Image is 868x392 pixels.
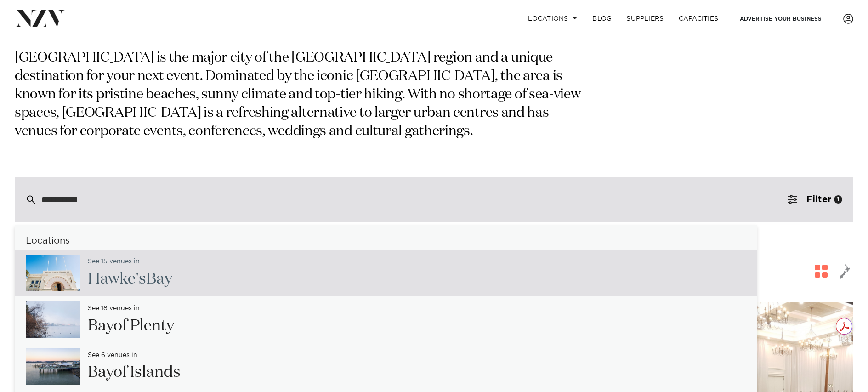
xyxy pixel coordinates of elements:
span: Bay [146,271,172,287]
a: BLOG [585,9,619,28]
a: Advertise your business [732,9,829,28]
small: See 18 venues in [88,305,140,312]
h6: Locations [15,236,757,246]
a: Locations [521,9,585,28]
img: JglYABX6N8jTJEav1r0UBCZCMfH9oDIGNiCJjZxs.jpg [26,348,80,385]
h2: of Plenty [88,316,174,336]
img: Tw9l7nhIrjNukbZLuCsbAtwQPsAhnP1UFnR31v8o.jpg [26,301,80,338]
div: 1 [834,195,842,204]
small: See 15 venues in [88,258,140,265]
img: Pr7vOuQjnyIW5SfSS1F78OP2jPFCp9Tgx1GRsZ64.jpg [26,255,80,291]
button: Filter1 [777,177,853,222]
p: [GEOGRAPHIC_DATA] is the major city of the [GEOGRAPHIC_DATA] region and a unique destination for ... [15,49,583,141]
h2: of Islands [88,362,181,383]
span: Bay [88,318,113,334]
a: Capacities [671,9,726,28]
h2: Hawke's [88,269,172,290]
img: nzv-logo.png [15,10,65,27]
small: See 6 venues in [88,352,137,359]
a: SUPPLIERS [619,9,671,28]
span: Filter [806,195,831,204]
span: Bay [88,364,113,380]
